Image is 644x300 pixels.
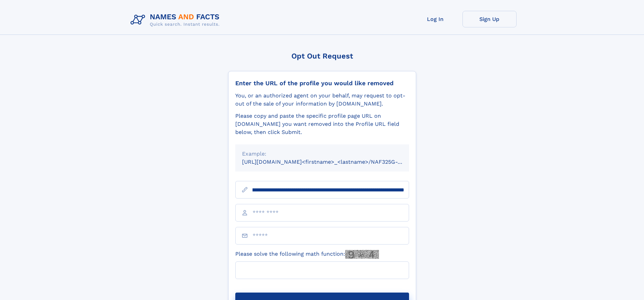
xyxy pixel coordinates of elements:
[128,11,225,29] img: Logo Names and Facts
[242,159,422,165] small: [URL][DOMAIN_NAME]<firstname>_<lastname>/NAF325G-xxxxxxxx
[242,150,402,158] div: Example:
[235,112,409,136] div: Please copy and paste the specific profile page URL on [DOMAIN_NAME] you want removed into the Pr...
[235,92,409,108] div: You, or an authorized agent on your behalf, may request to opt-out of the sale of your informatio...
[408,11,462,27] a: Log In
[235,250,379,259] label: Please solve the following math function:
[462,11,517,27] a: Sign Up
[228,52,416,60] div: Opt Out Request
[235,79,409,87] div: Enter the URL of the profile you would like removed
